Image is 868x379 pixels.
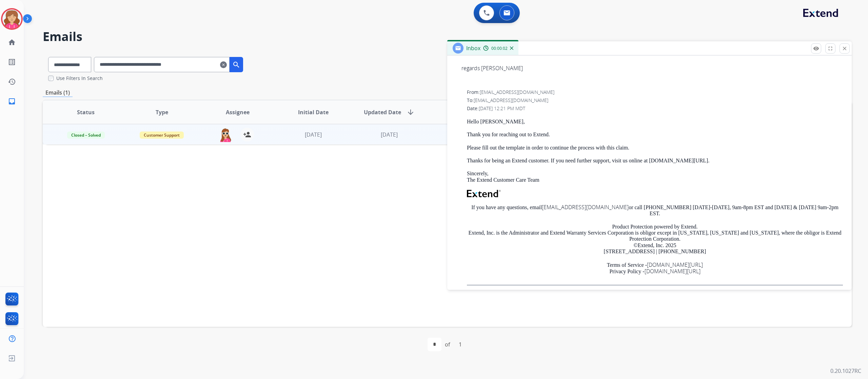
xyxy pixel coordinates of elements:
mat-icon: list_alt [8,58,16,66]
span: 00:00:02 [491,46,508,51]
p: Thank you for reaching out to Extend. [467,132,843,138]
div: Date: [467,105,843,112]
p: Please fill out the template in order to continue the process with this claim. [467,145,843,151]
p: 0.20.1027RC [830,367,861,375]
p: Terms of Service - Privacy Policy - [467,262,843,275]
img: Extend Logo [467,190,501,197]
mat-icon: history [8,78,16,86]
h2: Emails [43,30,852,43]
span: Initial Date [298,108,329,116]
mat-icon: person_add [243,131,251,139]
mat-icon: close [842,45,848,52]
mat-icon: clear [220,61,227,69]
mat-icon: search [232,61,240,69]
p: Product Protection powered by Extend. Extend, Inc. is the Administrator and Extend Warranty Servi... [467,224,843,255]
mat-icon: arrow_downward [407,108,415,116]
span: Customer Support [140,132,184,139]
span: [EMAIL_ADDRESS][DOMAIN_NAME] [474,97,548,103]
mat-icon: home [8,38,16,46]
span: Status [77,108,95,116]
a: [EMAIL_ADDRESS][DOMAIN_NAME] [542,203,629,211]
label: Use Filters In Search [56,75,103,82]
span: Inbox [466,44,480,52]
div: From: [467,89,843,96]
p: Thanks for being an Extend customer. If you need further support, visit us online at [DOMAIN_NAME... [467,158,843,164]
mat-icon: fullscreen [827,45,833,52]
a: [DOMAIN_NAME][URL] [645,267,701,275]
a: [DOMAIN_NAME][URL] [647,261,703,268]
mat-icon: inbox [8,97,16,105]
span: Closed – Solved [67,132,105,139]
p: Emails (1) [43,88,73,97]
span: [EMAIL_ADDRESS][DOMAIN_NAME] [480,89,554,95]
span: [DATE] [381,131,398,138]
img: avatar [2,9,21,28]
span: Assignee [226,108,250,116]
p: Hello [PERSON_NAME], [467,119,843,125]
p: If you have any questions, email or call [PHONE_NUMBER] [DATE]-[DATE], 9am-8pm EST and [DATE] & [... [467,204,843,217]
img: agent-avatar [219,128,232,142]
span: [DATE] 12:21 PM MDT [479,105,525,112]
div: of [445,340,450,348]
div: To: [467,97,843,104]
span: Updated Date [364,108,401,116]
span: Type [156,108,168,116]
span: [DATE] [305,131,322,138]
p: Sincerely, The Extend Customer Care Team [467,171,843,183]
div: 1 [453,338,467,351]
div: regards [PERSON_NAME] [461,64,843,72]
mat-icon: remove_red_eye [813,45,819,52]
